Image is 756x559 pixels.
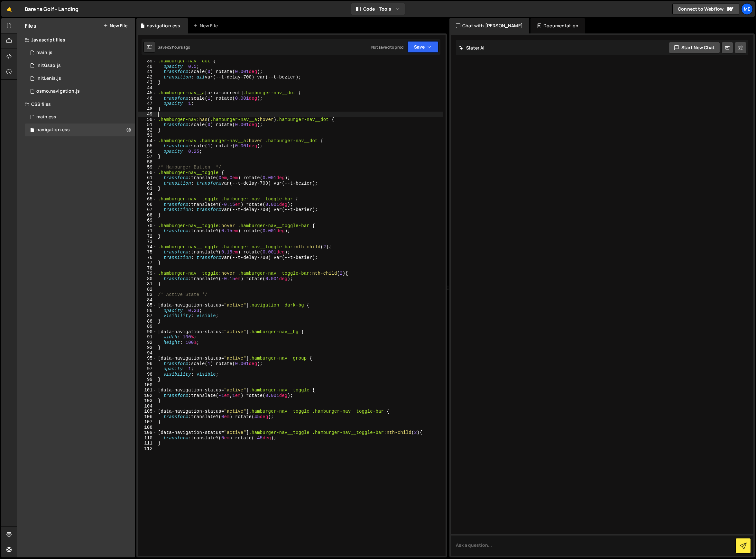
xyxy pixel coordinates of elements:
[25,111,135,124] div: 17023/46760.css
[138,244,157,250] div: 74
[138,218,157,223] div: 69
[138,398,157,404] div: 103
[138,281,157,287] div: 81
[25,59,135,72] div: 17023/46771.js
[158,44,190,50] div: Saved
[138,250,157,255] div: 75
[138,80,157,85] div: 43
[138,228,157,234] div: 71
[138,160,157,165] div: 58
[138,149,157,154] div: 56
[138,356,157,361] div: 95
[138,388,157,393] div: 101
[36,88,80,94] div: osmo.navigation.js
[741,3,753,15] a: Me
[138,446,157,452] div: 112
[138,90,157,96] div: 45
[138,59,157,64] div: 39
[138,128,157,133] div: 52
[672,3,739,15] a: Connect to Webflow
[36,127,70,133] div: navigation.css
[138,372,157,377] div: 98
[138,287,157,292] div: 82
[138,334,157,340] div: 91
[459,45,485,51] h2: Slater AI
[138,414,157,420] div: 106
[138,96,157,101] div: 46
[138,122,157,128] div: 51
[138,69,157,75] div: 41
[138,191,157,197] div: 64
[138,409,157,414] div: 105
[138,255,157,261] div: 76
[25,5,78,13] div: Barena Golf - Landing
[138,266,157,271] div: 78
[36,50,52,56] div: main.js
[138,138,157,144] div: 54
[25,124,135,136] div: 17023/46759.css
[138,303,157,308] div: 85
[169,44,190,50] div: 2 hours ago
[138,181,157,186] div: 62
[138,207,157,213] div: 67
[138,64,157,69] div: 40
[138,202,157,207] div: 66
[138,361,157,367] div: 96
[25,46,135,59] div: 17023/46769.js
[138,319,157,324] div: 88
[138,271,157,276] div: 79
[138,404,157,409] div: 104
[530,18,585,33] div: Documentation
[138,425,157,430] div: 108
[138,351,157,356] div: 94
[36,114,56,120] div: main.css
[138,117,157,123] div: 50
[138,234,157,239] div: 72
[147,23,180,29] div: navigation.css
[138,313,157,319] div: 87
[25,22,36,29] h2: Files
[138,329,157,335] div: 90
[138,112,157,117] div: 49
[138,133,157,138] div: 53
[138,340,157,345] div: 92
[138,197,157,202] div: 65
[138,213,157,218] div: 68
[17,98,135,111] div: CSS files
[138,292,157,298] div: 83
[449,18,529,33] div: Chat with [PERSON_NAME]
[138,366,157,372] div: 97
[138,101,157,106] div: 47
[138,75,157,80] div: 42
[138,419,157,425] div: 107
[138,393,157,399] div: 102
[138,223,157,229] div: 70
[17,33,135,46] div: Javascript files
[138,435,157,441] div: 110
[138,377,157,382] div: 99
[25,72,135,85] div: 17023/46770.js
[138,382,157,388] div: 100
[36,63,61,69] div: initGsap.js
[371,44,403,50] div: Not saved to prod
[138,165,157,170] div: 59
[138,175,157,181] div: 61
[138,239,157,244] div: 73
[138,260,157,266] div: 77
[138,186,157,191] div: 63
[25,85,135,98] div: 17023/46768.js
[669,42,720,53] button: Start new chat
[138,154,157,160] div: 57
[1,1,17,17] a: 🤙
[138,143,157,149] div: 55
[103,23,127,28] button: New File
[193,23,220,29] div: New File
[351,3,405,15] button: Code + Tools
[138,298,157,303] div: 84
[138,324,157,329] div: 89
[138,345,157,351] div: 93
[138,430,157,435] div: 109
[138,441,157,446] div: 111
[407,41,438,53] button: Save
